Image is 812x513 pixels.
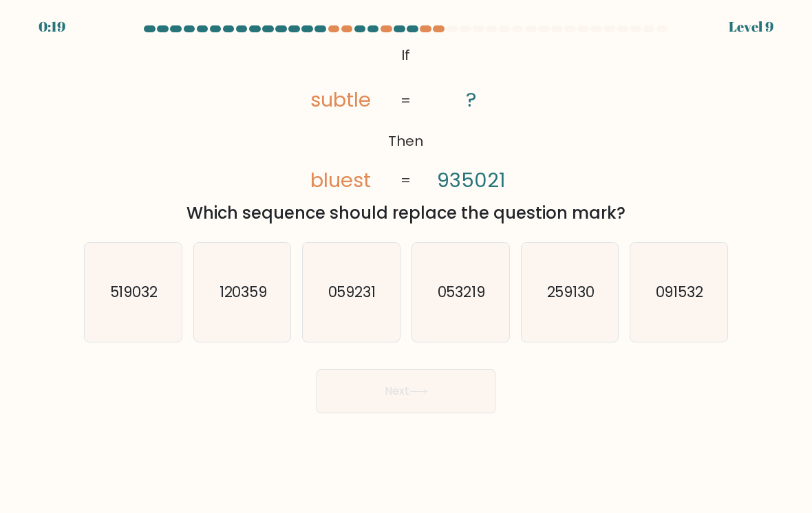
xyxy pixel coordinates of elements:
tspan: = [400,91,411,110]
div: Which sequence should replace the question mark? [92,201,720,226]
text: 053219 [438,282,486,302]
tspan: subtle [311,85,372,113]
tspan: If [401,45,410,65]
div: 0:19 [39,17,65,37]
text: 091532 [656,282,704,302]
text: 120359 [219,282,267,302]
tspan: 935021 [437,166,505,194]
button: Next [317,369,495,413]
tspan: Then [388,131,423,151]
tspan: = [400,171,411,190]
div: Level 9 [729,17,773,37]
svg: @import url('[URL][DOMAIN_NAME]); [281,41,531,195]
text: 519032 [110,282,158,302]
text: 259130 [546,282,595,302]
tspan: bluest [311,165,372,193]
text: 059231 [328,282,376,302]
tspan: ? [466,85,476,113]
